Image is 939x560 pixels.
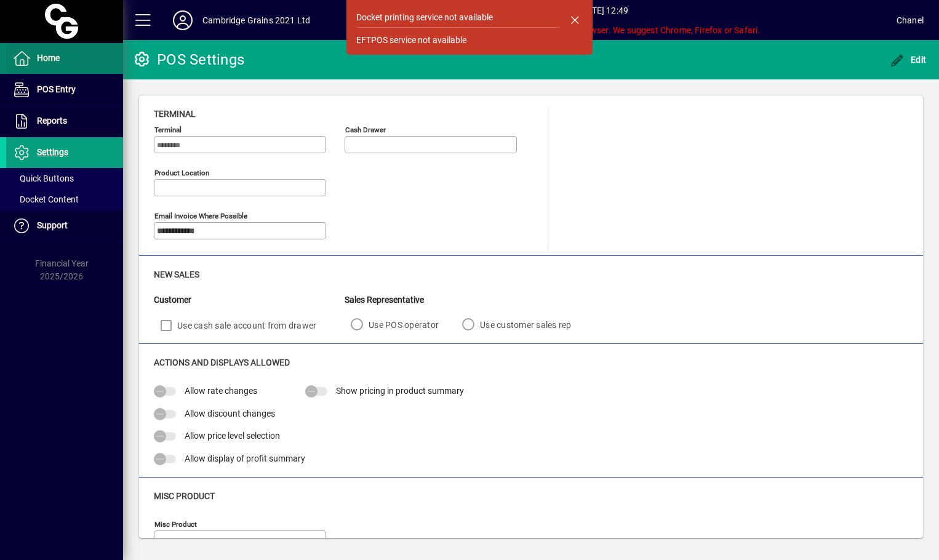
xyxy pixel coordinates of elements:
span: You are using an unsupported browser. We suggest Chrome, Firefox or Safari. [310,20,897,40]
a: POS Entry [6,74,123,105]
span: Allow rate changes [185,386,257,396]
span: [DATE] 12:49 [310,1,897,20]
div: EFTPOS service not available [356,34,466,47]
span: Allow display of profit summary [185,454,305,463]
mat-label: Email Invoice where possible [154,212,247,220]
div: Customer [154,294,345,306]
span: Reports [37,116,67,126]
span: Show pricing in product summary [336,386,464,396]
div: POS Settings [132,50,244,70]
span: Support [37,220,68,230]
span: POS Entry [37,84,76,94]
a: Support [6,210,123,241]
a: Home [6,43,123,74]
span: Allow price level selection [185,431,280,441]
button: Edit [887,49,930,71]
mat-label: Misc Product [154,520,197,529]
span: Home [37,53,60,63]
button: Profile [163,9,202,31]
span: Settings [37,147,68,157]
a: Quick Buttons [6,168,123,189]
span: New Sales [154,270,199,279]
div: Sales Representative [345,294,589,306]
div: Cambridge Grains 2021 Ltd [202,10,310,30]
span: Allow discount changes [185,409,275,418]
span: Docket Content [12,194,79,204]
span: Misc Product [154,491,215,501]
mat-label: Product location [154,169,209,177]
a: Reports [6,106,123,137]
mat-label: Cash Drawer [345,126,386,134]
a: Docket Content [6,189,123,210]
mat-label: Terminal [154,126,182,134]
span: Actions and Displays Allowed [154,358,290,367]
span: Edit [890,55,927,65]
span: Quick Buttons [12,174,74,183]
div: Chanel [897,10,924,30]
span: Terminal [154,109,196,119]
